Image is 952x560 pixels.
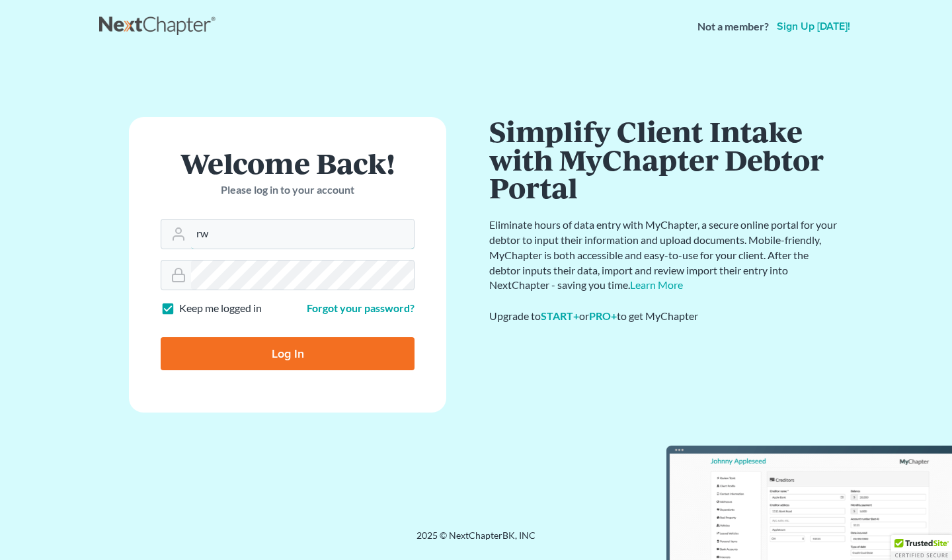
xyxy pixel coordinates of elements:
[489,117,840,202] h1: Simplify Client Intake with MyChapter Debtor Portal
[630,278,683,291] a: Learn More
[489,309,840,324] div: Upgrade to or to get MyChapter
[589,309,617,322] a: PRO+
[191,220,414,249] input: Email Address
[697,19,769,34] strong: Not a member?
[99,529,853,553] div: 2025 © NextChapterBK, INC
[161,182,415,198] p: Please log in to your account
[489,218,840,293] p: Eliminate hours of data entry with MyChapter, a secure online portal for your debtor to input the...
[774,21,853,32] a: Sign up [DATE]!
[179,301,262,316] label: Keep me logged in
[161,149,415,177] h1: Welcome Back!
[307,301,415,314] a: Forgot your password?
[541,309,579,322] a: START+
[891,535,952,560] div: TrustedSite Certified
[161,337,415,370] input: Log In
